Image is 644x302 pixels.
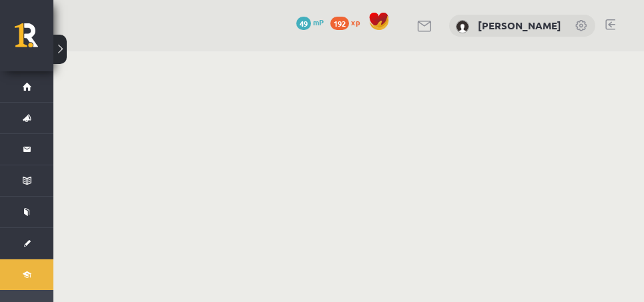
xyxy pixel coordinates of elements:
[478,19,561,32] a: [PERSON_NAME]
[330,17,366,27] a: 192 xp
[15,23,53,57] a: Rīgas 1. Tālmācības vidusskola
[296,17,311,30] span: 49
[296,17,324,27] a: 49 mP
[351,17,360,27] span: xp
[313,17,324,27] span: mP
[456,20,469,33] img: Olga Sereda
[330,17,349,30] span: 192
